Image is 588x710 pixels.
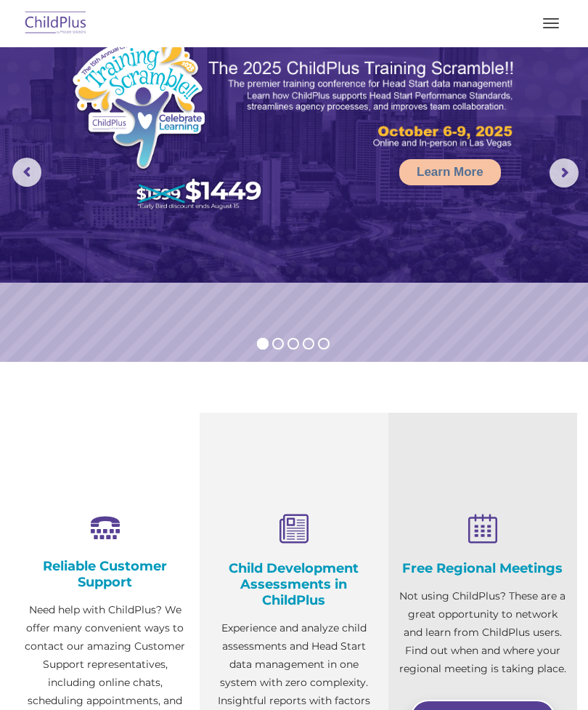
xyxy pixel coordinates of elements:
img: ChildPlus by Procare Solutions [22,7,90,41]
a: Learn More [399,159,501,185]
h4: Reliable Customer Support [22,558,189,590]
h4: Child Development Assessments in ChildPlus [211,560,377,608]
h4: Free Regional Meetings [399,560,566,576]
p: Not using ChildPlus? These are a great opportunity to network and learn from ChildPlus users. Fin... [399,587,566,678]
